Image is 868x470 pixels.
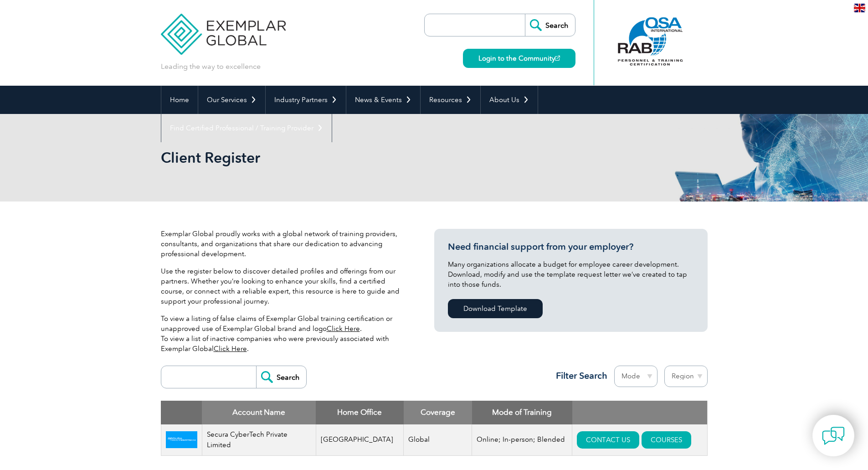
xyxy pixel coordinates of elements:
input: Search [525,14,575,36]
p: Leading the way to excellence [161,62,261,72]
th: Account Name: activate to sort column descending [202,401,316,424]
th: Mode of Training: activate to sort column ascending [472,401,572,424]
a: News & Events [346,86,420,114]
p: Use the register below to discover detailed profiles and offerings from our partners. Whether you... [161,266,407,306]
img: open_square.png [555,56,560,61]
input: Search [256,366,306,388]
a: Home [161,86,198,114]
td: Secura CyberTech Private Limited [202,424,316,456]
img: 89eda43c-26dd-ef11-a730-002248955c5a-logo.png [166,431,197,449]
a: Download Template [448,299,543,318]
a: Our Services [198,86,265,114]
td: Global [404,424,472,456]
p: To view a listing of false claims of Exemplar Global training certification or unapproved use of ... [161,314,407,354]
a: Login to the Community [463,49,575,68]
p: Exemplar Global proudly works with a global network of training providers, consultants, and organ... [161,229,407,259]
h3: Need financial support from your employer? [448,241,694,253]
a: Click Here [214,345,247,353]
img: en [854,4,865,12]
a: CONTACT US [577,431,639,449]
th: Coverage: activate to sort column ascending [404,401,472,424]
h2: Client Register [161,150,544,165]
td: Online; In-person; Blended [472,424,572,456]
a: Resources [421,86,480,114]
th: : activate to sort column ascending [572,401,707,424]
a: Industry Partners [266,86,346,114]
a: Find Certified Professional / Training Provider [161,114,332,142]
a: Click Here [327,325,360,333]
td: [GEOGRAPHIC_DATA] [316,424,404,456]
img: contact-chat.png [822,424,845,447]
th: Home Office: activate to sort column ascending [316,401,404,424]
a: About Us [481,86,538,114]
a: COURSES [642,431,691,449]
h3: Filter Search [550,370,607,382]
p: Many organizations allocate a budget for employee career development. Download, modify and use th... [448,259,694,289]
